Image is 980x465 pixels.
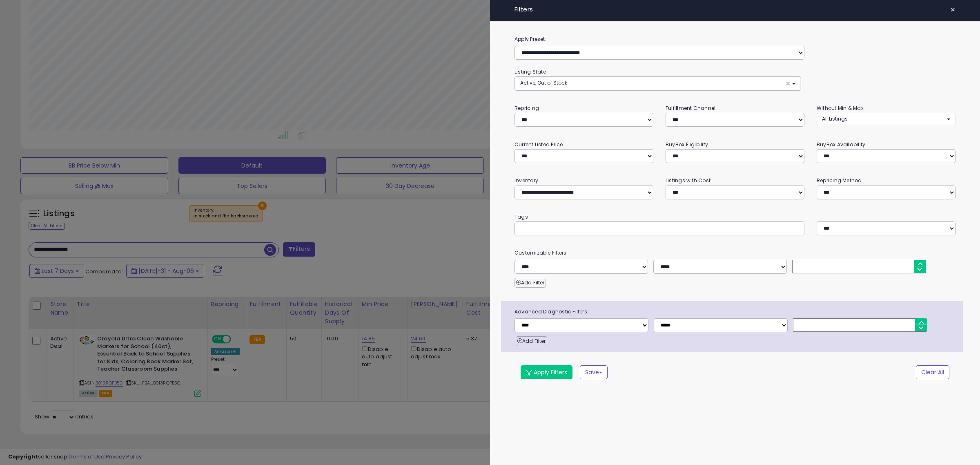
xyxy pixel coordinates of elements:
button: Add Filter [516,336,547,346]
span: Active, Out of Stock [520,79,567,86]
small: Inventory [514,177,538,184]
small: Fulfillment Channel [666,105,715,112]
button: Apply Filters [521,365,572,379]
span: × [950,4,955,16]
label: Apply Preset: [508,35,962,44]
small: Listing State [514,68,546,75]
small: Listings with Cost [666,177,710,184]
small: Repricing Method [817,177,862,184]
button: × [947,4,959,16]
span: × [785,79,791,88]
button: Add Filter [514,278,546,288]
small: Repricing [514,105,539,112]
button: Active, Out of Stock × [515,77,801,90]
small: BuyBox Availability [817,141,865,148]
span: All Listings [822,115,848,122]
h4: Filters [514,6,955,13]
small: Tags [508,212,962,221]
small: Customizable Filters [508,248,962,257]
button: Save [580,365,608,379]
small: Current Listed Price [514,141,563,148]
small: BuyBox Eligibility [666,141,708,148]
button: All Listings [817,113,955,125]
small: Without Min & Max [817,105,864,112]
button: Clear All [916,365,949,379]
span: Advanced Diagnostic Filters [508,307,963,316]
